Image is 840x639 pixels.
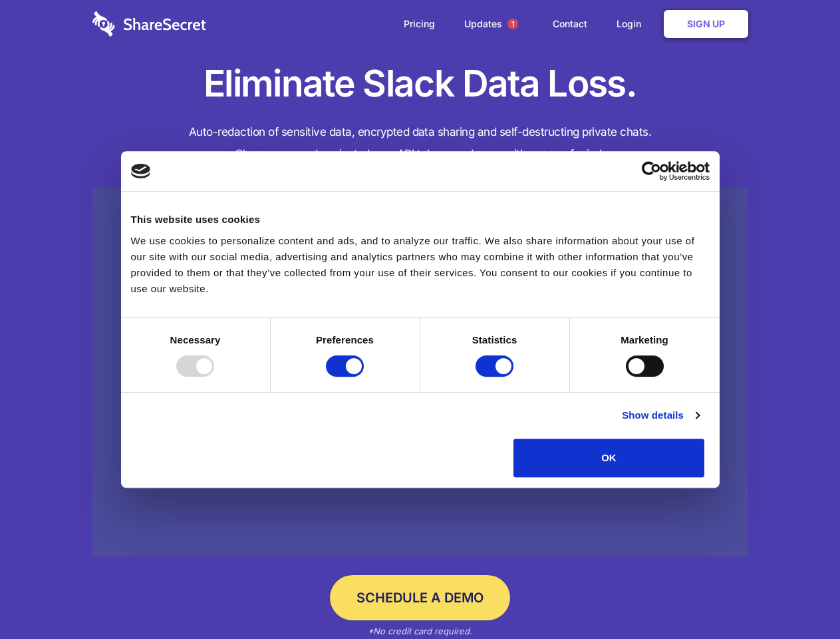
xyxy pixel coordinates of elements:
div: We use cookies to personalize content and ads, and to analyze our traffic. We also share informat... [131,233,710,297]
img: logo [131,164,151,178]
a: Usercentrics Cookiebot - opens in a new window [593,161,710,181]
em: *No credit card required. [368,626,472,636]
strong: Marketing [621,334,668,345]
div: This website uses cookies [131,212,710,228]
a: Wistia video thumbnail [92,188,748,557]
h4: Auto-redaction of sensitive data, encrypted data sharing and self-destructing private chats. Shar... [92,121,748,165]
span: 1 [507,19,518,29]
strong: Preferences [316,334,374,345]
a: Show details [622,407,699,423]
a: Schedule a Demo [330,575,510,620]
button: OK [513,439,704,477]
a: Pricing [390,3,448,45]
a: Sign Up [664,10,748,38]
a: Contact [539,3,601,45]
img: logo-wordmark-white-trans-d4663122ce5f474addd5e946df7df03e33cb6a1c49d2221995e7729f52c070b2.svg [92,11,206,37]
strong: Necessary [170,334,221,345]
a: Login [603,3,661,45]
h1: Eliminate Slack Data Loss. [92,60,748,108]
strong: Statistics [472,334,517,345]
